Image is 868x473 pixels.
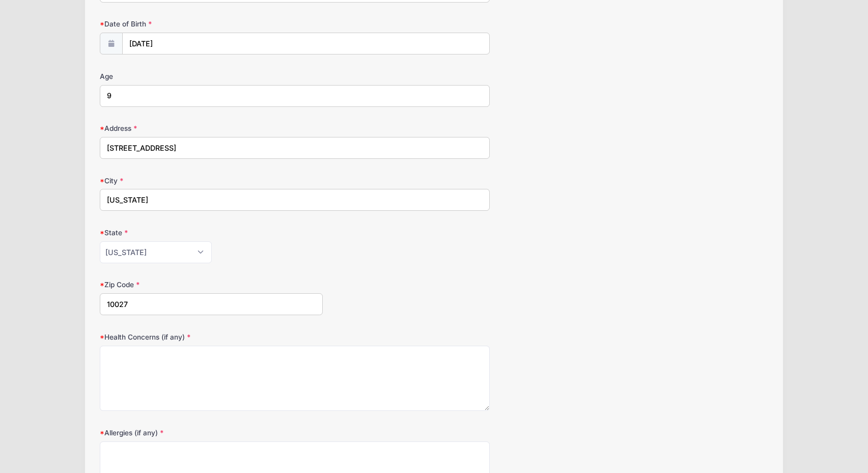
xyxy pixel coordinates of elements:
[100,228,322,238] label: State
[100,280,322,290] label: Zip Code
[100,71,322,81] label: Age
[100,293,322,315] input: xxxxx
[100,428,322,438] label: Allergies (if any)
[100,19,322,29] label: Date of Birth
[122,33,490,54] input: mm/dd/yyyy
[100,176,322,186] label: City
[100,123,322,133] label: Address
[100,332,322,342] label: Health Concerns (if any)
